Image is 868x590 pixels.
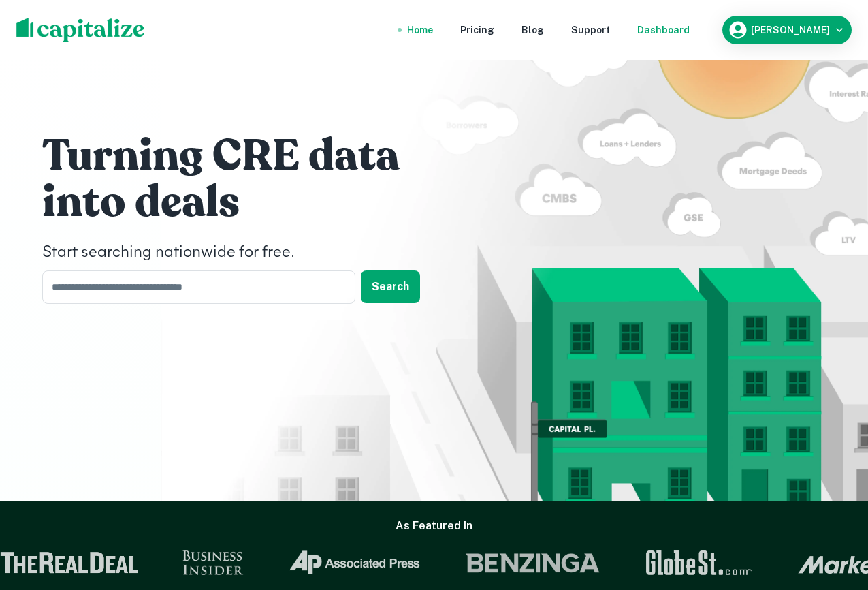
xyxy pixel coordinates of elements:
a: Dashboard [637,22,690,37]
a: Support [571,22,610,37]
img: Business Insider [145,550,206,575]
a: Pricing [460,22,494,37]
h6: [PERSON_NAME] [751,25,830,35]
h1: Turning CRE data [42,129,451,183]
img: Associated Press [250,550,384,575]
button: [PERSON_NAME] [722,16,852,44]
h6: As Featured In [396,518,472,534]
button: Search [361,270,420,303]
img: GlobeSt [607,550,717,575]
iframe: Chat Widget [800,481,868,546]
img: Benzinga [427,550,563,575]
img: capitalize-logo.png [16,18,145,42]
a: Blog [521,22,544,37]
h1: into deals [42,175,451,230]
h4: Start searching nationwide for free. [42,240,451,265]
a: Home [407,22,433,37]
